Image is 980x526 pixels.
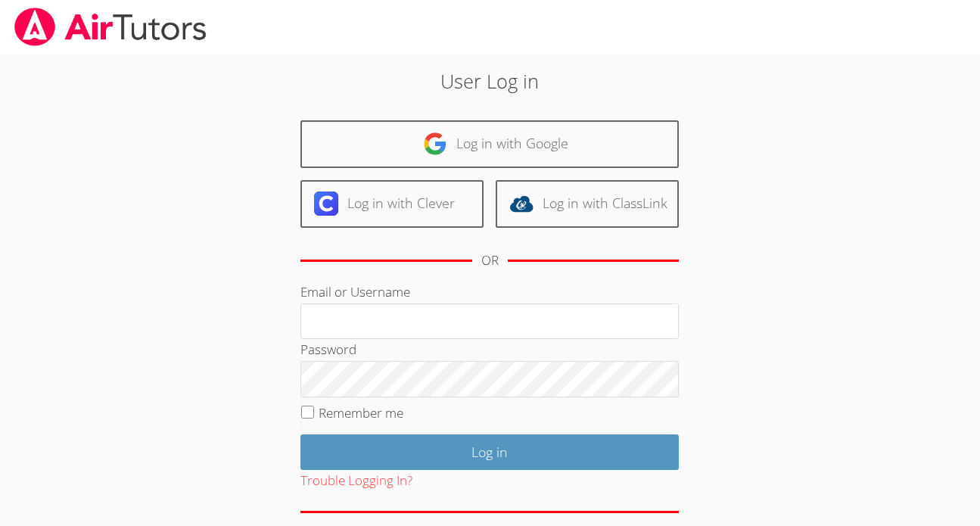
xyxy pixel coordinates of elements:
a: Log in with Google [300,120,679,168]
h2: User Log in [226,67,754,95]
a: Log in with Clever [300,180,484,228]
label: Email or Username [300,283,410,300]
a: Log in with ClassLink [496,180,679,228]
img: google-logo-50288ca7cdecda66e5e0955fdab243c47b7ad437acaf1139b6f446037453330a.svg [423,132,447,156]
label: Remember me [319,404,403,422]
input: Log in [300,434,679,470]
button: Trouble Logging In? [300,470,412,492]
img: classlink-logo-d6bb404cc1216ec64c9a2012d9dc4662098be43eaf13dc465df04b49fa7ab582.svg [509,191,534,216]
label: Password [300,341,356,358]
img: clever-logo-6eab21bc6e7a338710f1a6ff85c0baf02591cd810cc4098c63d3a4b26e2feb20.svg [314,191,338,216]
div: OR [481,250,499,272]
img: airtutors_banner-c4298cdbf04f3fff15de1276eac7730deb9818008684d7c2e4769d2f7ddbe033.png [13,8,208,46]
